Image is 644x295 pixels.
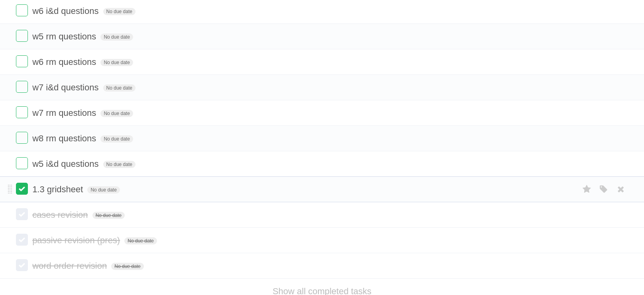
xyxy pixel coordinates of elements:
[103,84,135,92] span: No due date
[100,135,133,143] span: No due date
[16,4,28,16] label: Done
[32,108,98,118] span: w7 rm questions
[32,261,109,271] span: word order revision
[103,161,135,168] span: No due date
[16,259,28,271] label: Done
[16,30,28,42] label: Done
[92,212,125,219] span: No due date
[32,235,122,245] span: passive revision (pres)
[32,82,100,92] span: w7 i&d questions
[16,81,28,93] label: Done
[100,110,133,117] span: No due date
[16,234,28,246] label: Done
[16,132,28,144] label: Done
[16,208,28,220] label: Done
[32,159,100,169] span: w5 i&d questions
[124,237,157,244] span: No due date
[16,183,28,195] label: Done
[16,55,28,67] label: Done
[32,31,98,41] span: w5 rm questions
[32,57,98,67] span: w6 rm questions
[579,183,595,196] label: Star task
[16,157,28,169] label: Done
[100,33,133,41] span: No due date
[111,263,143,270] span: No due date
[32,133,98,143] span: w8 rm questions
[32,210,90,220] span: cases revision
[103,8,135,15] span: No due date
[32,184,85,194] span: 1.3 gridsheet
[100,59,133,66] span: No due date
[32,6,100,16] span: w6 i&d questions
[87,186,120,193] span: No due date
[16,106,28,118] label: Done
